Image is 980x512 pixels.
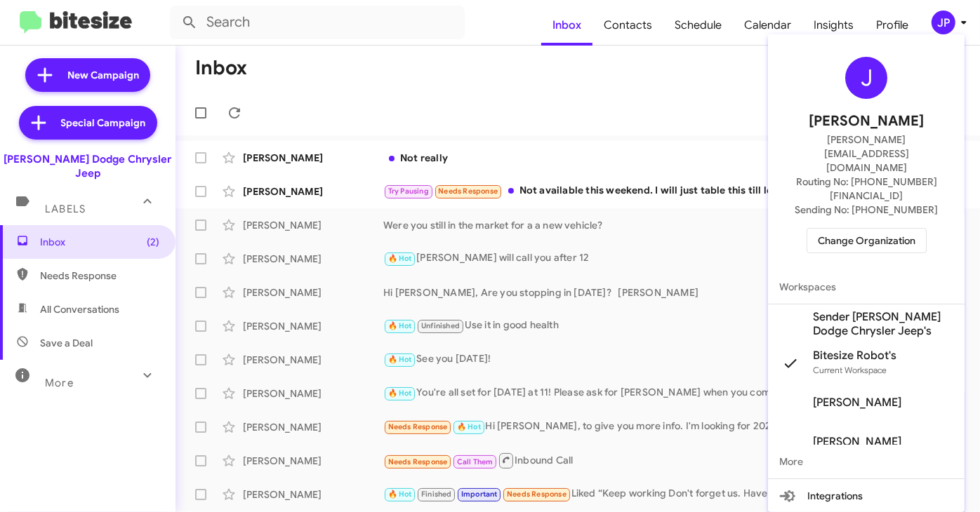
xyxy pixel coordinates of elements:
[813,396,901,410] span: [PERSON_NAME]
[818,229,915,252] span: Change Organization
[785,175,948,203] span: Routing No: [PHONE_NUMBER][FINANCIAL_ID]
[813,435,901,449] span: [PERSON_NAME]
[813,310,953,338] span: Sender [PERSON_NAME] Dodge Chrysler Jeep's
[813,349,896,363] span: Bitesize Robot's
[785,133,948,175] span: [PERSON_NAME][EMAIL_ADDRESS][DOMAIN_NAME]
[768,445,965,478] span: More
[845,57,887,99] div: J
[807,228,927,253] button: Change Organization
[809,110,924,133] span: [PERSON_NAME]
[795,203,938,217] span: Sending No: [PHONE_NUMBER]
[813,365,887,375] span: Current Workspace
[768,270,965,304] span: Workspaces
